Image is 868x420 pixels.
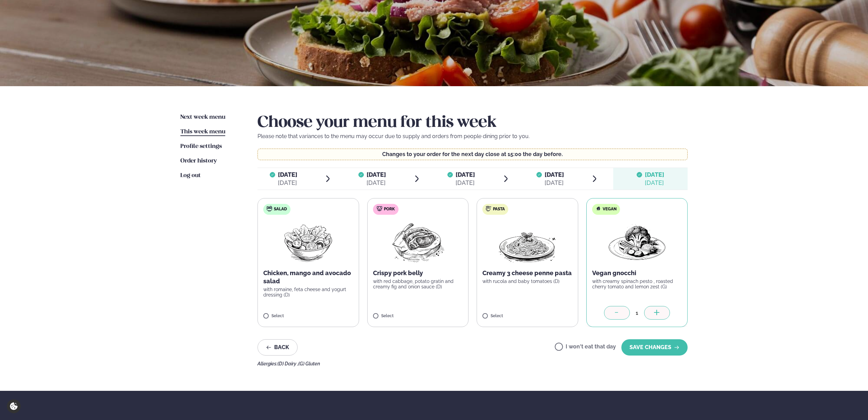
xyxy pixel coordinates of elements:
[263,269,353,285] p: Chicken, mango and avocado salad
[592,279,682,289] p: with creamy spinach pesto , roasted cherry tomato and lemon zest (G)
[180,142,222,151] a: Profile settings
[388,220,448,264] img: Pork-Meat.png
[630,309,644,317] div: 1
[545,179,564,187] div: [DATE]
[367,179,386,187] div: [DATE]
[278,171,297,178] span: [DATE]
[278,361,298,366] span: (D) Dairy ,
[603,207,617,212] span: Vegan
[180,144,222,149] span: Profile settings
[265,152,681,157] p: Changes to your order for the next day close at 15:00 the day before.
[258,113,688,132] h2: Choose your menu for this week
[258,339,298,356] button: Back
[497,220,557,264] img: Spagetti.png
[367,171,386,178] span: [DATE]
[258,361,688,366] div: Allergies:
[267,206,272,211] img: salad.svg
[258,132,688,140] p: Please note that variances to the menu may occur due to supply and orders from people dining prio...
[278,179,297,187] div: [DATE]
[456,171,475,178] span: [DATE]
[373,269,463,277] p: Crispy pork belly
[180,157,217,165] a: Order history
[493,207,505,212] span: Pasta
[278,220,338,264] img: Salad.png
[180,173,201,178] span: Log out
[263,287,353,298] p: with romaine, feta cheese and yogurt dressing (D)
[180,114,225,120] span: Next week menu
[456,179,475,187] div: [DATE]
[274,207,287,212] span: Salad
[482,269,572,277] p: Creamy 3 cheese penne pasta
[7,399,21,413] a: Cookie settings
[482,279,572,284] p: with rucola and baby tomatoes (D)
[645,179,664,187] div: [DATE]
[373,279,463,289] p: with red cabbage, potato gratin and creamy fig and onion sauce (D)
[596,206,601,211] img: Vegan.svg
[645,171,664,178] span: [DATE]
[180,128,225,136] a: This week menu
[607,220,667,264] img: Vegan.png
[384,207,395,212] span: Pork
[621,339,688,356] button: SAVE CHANGES
[592,269,682,277] p: Vegan gnocchi
[180,158,217,164] span: Order history
[298,361,320,366] span: (G) Gluten
[486,206,491,211] img: pasta.svg
[377,206,382,211] img: pork.svg
[180,172,201,180] a: Log out
[180,129,225,135] span: This week menu
[180,113,225,121] a: Next week menu
[545,171,564,179] span: [DATE]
